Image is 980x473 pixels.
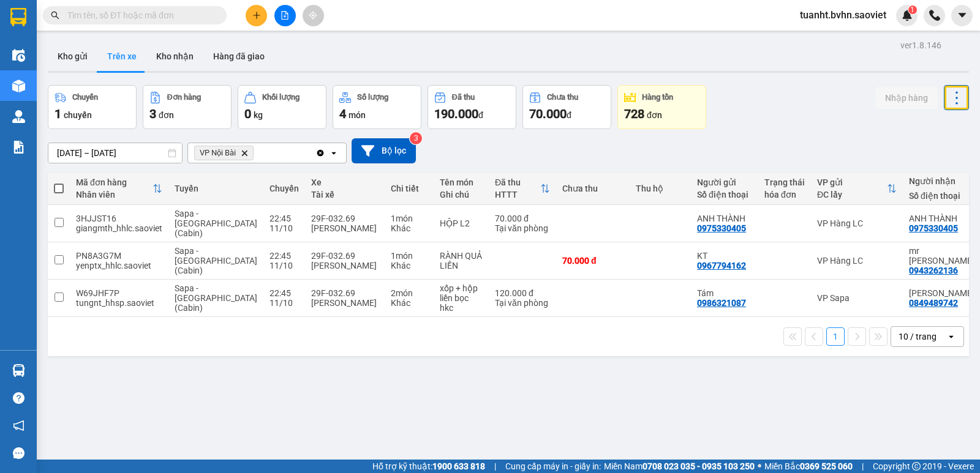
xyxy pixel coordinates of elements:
button: Bộ lọc [352,138,416,163]
div: Đơn hàng [167,93,201,102]
button: Kho gửi [48,42,97,71]
div: 70.000 đ [562,256,624,266]
strong: 0369 525 060 [800,461,853,471]
span: 3 [149,106,156,121]
button: Số lượng4món [333,85,421,129]
svg: Delete [241,149,248,157]
span: notification [13,420,24,431]
img: phone-icon [929,10,940,21]
button: Đơn hàng3đơn [143,85,232,129]
div: hkc [440,303,483,313]
button: Chưa thu70.000đ [522,85,611,129]
th: Toggle SortBy [811,173,903,205]
div: 22:45 [269,288,299,298]
div: 70.000 đ [495,214,550,223]
div: Ghi chú [440,190,483,199]
span: 728 [624,106,644,121]
span: kg [254,110,263,120]
img: warehouse-icon [12,110,25,123]
div: Chưa thu [562,184,624,193]
div: Khác [391,261,428,270]
div: Hàng tồn [642,93,673,102]
button: Đã thu190.000đ [428,85,516,129]
div: VP gửi [817,177,887,187]
span: 70.000 [529,106,567,121]
button: plus [246,5,267,26]
span: 1 [55,106,61,121]
button: caret-down [951,5,973,26]
img: warehouse-icon [12,80,25,92]
div: Trạng thái [764,177,805,187]
div: VP Hàng LC [817,218,897,228]
span: Sapa - [GEOGRAPHIC_DATA] (Cabin) [175,209,257,238]
div: mr tạo [909,246,974,266]
div: 0975330405 [697,223,746,233]
span: Cung cấp máy in - giấy in: [505,460,601,473]
sup: 1 [908,6,917,14]
div: Thu hộ [636,184,685,193]
span: món [349,110,366,120]
div: 0943262136 [909,266,958,275]
span: ⚪️ [758,464,761,469]
span: VP Nội Bài, close by backspace [194,146,254,160]
img: icon-new-feature [902,10,913,21]
div: Tám [697,288,752,298]
div: ver 1.8.146 [900,39,941,52]
div: 11/10 [269,261,299,270]
div: 22:45 [269,214,299,223]
div: PN8A3G7M [76,251,162,261]
div: Tuyến [175,184,257,193]
div: yenptx_hhlc.saoviet [76,261,162,270]
div: Số điện thoại [909,191,974,201]
div: 11/10 [269,298,299,308]
div: xốp + hộp liền bọc [440,283,483,303]
img: warehouse-icon [12,49,25,62]
div: 2 món [391,288,428,298]
div: Chuyến [72,93,98,102]
div: 29F-032.69 [311,214,379,223]
div: Tại văn phòng [495,298,550,308]
div: RÀNH QUẢ LIỀN [440,251,483,270]
button: aim [303,5,324,26]
button: file-add [274,5,296,26]
span: tuanht.bvhn.saoviet [790,7,896,23]
div: 10 / trang [899,330,937,343]
div: Đã thu [495,177,540,187]
div: 29F-032.69 [311,251,379,261]
span: đ [478,110,483,120]
span: 4 [339,106,346,121]
img: solution-icon [12,141,25,154]
span: đơn [159,110,174,120]
span: file-add [281,11,289,20]
span: | [862,460,864,473]
div: Nhân viên [76,190,153,199]
div: hóa đơn [764,190,805,199]
div: VP Sapa [817,293,897,303]
div: Tại văn phòng [495,223,550,233]
div: Xe [311,177,379,187]
span: Sapa - [GEOGRAPHIC_DATA] (Cabin) [175,246,257,275]
img: warehouse-icon [12,364,25,377]
div: tungnt_hhsp.saoviet [76,298,162,308]
span: search [51,11,59,20]
div: [PERSON_NAME] [311,261,379,270]
span: VP Nội Bài [200,148,236,158]
img: logo-vxr [10,8,26,26]
strong: 0708 023 035 - 0935 103 250 [643,461,755,471]
span: Miền Nam [604,460,755,473]
div: HỘP L2 [440,218,483,228]
button: Khối lượng0kg [238,85,326,129]
div: Thanh Ngân [909,288,974,298]
div: 0975330405 [909,223,958,233]
div: 120.000 đ [495,288,550,298]
div: 22:45 [269,251,299,261]
div: Tên món [440,177,483,187]
div: Người nhận [909,176,974,186]
div: 3HJJST16 [76,214,162,223]
div: ANH THÀNH [909,214,974,223]
sup: 3 [410,132,422,144]
div: 11/10 [269,223,299,233]
div: Khác [391,223,428,233]
div: giangmth_hhlc.saoviet [76,223,162,233]
input: Select a date range. [48,143,182,163]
